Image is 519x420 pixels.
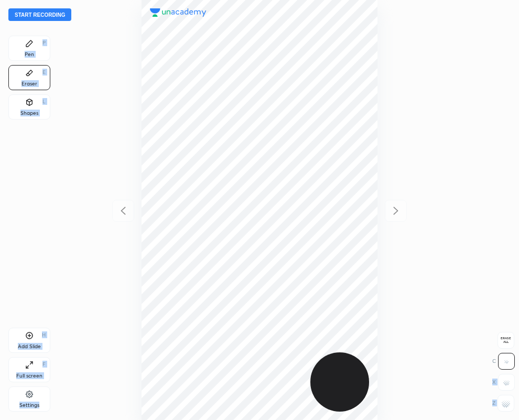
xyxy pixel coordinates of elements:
[492,374,515,391] div: X
[42,40,46,46] div: P
[498,337,514,344] span: Erase all
[492,395,514,412] div: Z
[42,362,46,367] div: F
[8,8,71,21] button: Start recording
[19,403,39,408] div: Settings
[492,353,515,370] div: C
[42,99,46,104] div: L
[42,70,46,75] div: E
[20,111,38,116] div: Shapes
[21,81,37,87] div: Eraser
[16,373,42,379] div: Full screen
[25,52,34,57] div: Pen
[42,332,46,338] div: H
[18,344,41,349] div: Add Slide
[150,8,207,17] img: logo.38c385cc.svg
